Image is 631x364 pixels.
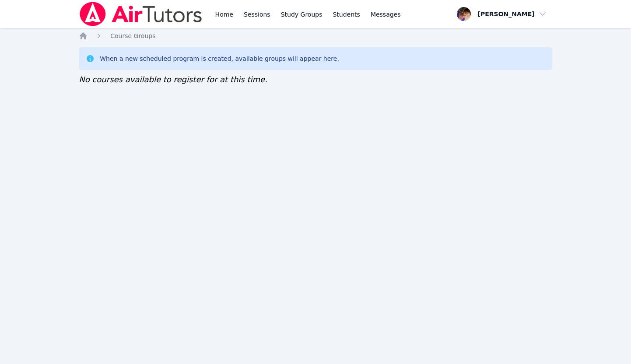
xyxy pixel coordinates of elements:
a: Course Groups [110,31,155,40]
div: When a new scheduled program is created, available groups will appear here. [100,54,339,63]
span: No courses available to register for at this time. [79,75,267,84]
span: Messages [371,10,401,19]
img: Air Tutors [79,2,203,26]
nav: Breadcrumb [79,31,552,40]
span: Course Groups [110,32,155,39]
